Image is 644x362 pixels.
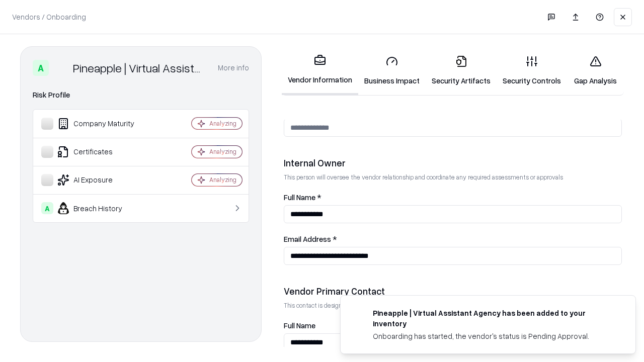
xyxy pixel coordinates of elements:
[209,147,236,156] div: Analyzing
[53,60,69,76] img: Pineapple | Virtual Assistant Agency
[41,202,162,214] div: Breach History
[209,119,236,128] div: Analyzing
[33,89,249,101] div: Risk Profile
[218,59,249,77] button: More info
[426,47,497,94] a: Security Artifacts
[284,285,622,297] div: Vendor Primary Contact
[33,60,49,76] div: A
[41,174,162,186] div: AI Exposure
[41,146,162,158] div: Certificates
[282,46,358,95] a: Vendor Information
[284,235,622,243] label: Email Address *
[41,118,162,130] div: Company Maturity
[353,308,365,320] img: trypineapple.com
[497,47,567,94] a: Security Controls
[567,47,624,94] a: Gap Analysis
[73,60,206,76] div: Pineapple | Virtual Assistant Agency
[284,157,622,169] div: Internal Owner
[12,12,86,22] p: Vendors / Onboarding
[41,202,53,214] div: A
[284,173,622,182] p: This person will oversee the vendor relationship and coordinate any required assessments or appro...
[373,331,611,341] div: Onboarding has started, the vendor's status is Pending Approval.
[209,175,236,184] div: Analyzing
[358,47,426,94] a: Business Impact
[284,301,622,310] p: This contact is designated to receive the assessment request from Shift
[284,194,622,201] label: Full Name *
[284,322,622,329] label: Full Name
[373,308,611,329] div: Pineapple | Virtual Assistant Agency has been added to your inventory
